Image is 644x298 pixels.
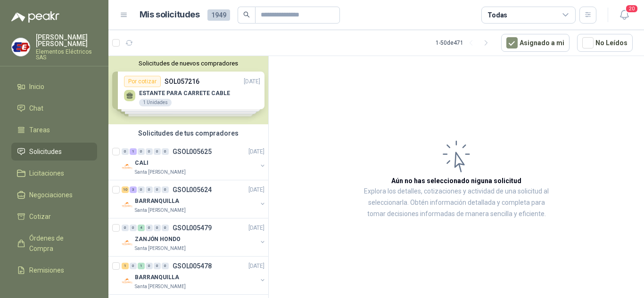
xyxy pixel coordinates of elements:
[29,103,43,113] span: Chat
[391,176,521,186] h3: Aún no has seleccionado niguna solicitud
[36,34,97,47] p: [PERSON_NAME] [PERSON_NAME]
[130,148,137,155] div: 1
[29,265,64,275] span: Remisiones
[108,56,268,124] div: Solicitudes de nuevos compradoresPor cotizarSOL057216[DATE] ESTANTE PARA CARRETE CABLE1 UnidadesP...
[122,263,129,269] div: 1
[487,10,507,20] div: Todas
[135,235,181,244] p: ZANJÓN HONDO
[122,275,133,287] img: Company Logo
[173,263,212,269] p: GSOL005478
[135,283,186,290] p: Santa [PERSON_NAME]
[248,147,264,156] p: [DATE]
[122,161,133,172] img: Company Logo
[130,186,137,193] div: 3
[501,34,570,52] button: Asignado a mi
[29,81,44,92] span: Inicio
[112,60,264,67] button: Solicitudes de nuevos compradores
[130,263,137,269] div: 0
[122,225,129,231] div: 0
[122,184,266,214] a: 10 3 0 0 0 0 GSOL005624[DATE] Company LogoBARRANQUILLASanta [PERSON_NAME]
[135,169,186,176] p: Santa [PERSON_NAME]
[207,9,230,21] span: 1949
[122,237,133,249] img: Company Logo
[11,99,97,117] a: Chat
[140,8,200,22] h1: Mis solicitudes
[11,261,97,279] a: Remisiones
[173,186,212,193] p: GSOL005624
[11,121,97,139] a: Tareas
[138,186,145,193] div: 0
[162,263,169,269] div: 0
[138,148,145,155] div: 0
[108,124,268,142] div: Solicitudes de tus compradores
[29,146,62,157] span: Solicitudes
[162,186,169,193] div: 0
[154,263,161,269] div: 0
[436,35,494,50] div: 1 - 50 de 471
[248,185,264,194] p: [DATE]
[29,190,73,200] span: Negociaciones
[36,49,97,60] p: Elementos Eléctricos SAS
[248,224,264,233] p: [DATE]
[146,225,153,231] div: 0
[11,229,97,258] a: Órdenes de Compra
[146,186,153,193] div: 0
[29,125,50,135] span: Tareas
[12,38,30,56] img: Company Logo
[135,273,179,282] p: BARRANQUILLA
[122,146,266,176] a: 0 1 0 0 0 0 GSOL005625[DATE] Company LogoCALISanta [PERSON_NAME]
[243,11,250,18] span: search
[135,159,149,168] p: CALI
[248,262,264,271] p: [DATE]
[616,7,633,24] button: 20
[122,222,266,252] a: 0 0 4 0 0 0 GSOL005479[DATE] Company LogoZANJÓN HONDOSanta [PERSON_NAME]
[135,245,186,252] p: Santa [PERSON_NAME]
[154,148,161,155] div: 0
[138,263,145,269] div: 1
[11,78,97,96] a: Inicio
[154,186,161,193] div: 0
[29,211,51,222] span: Cotizar
[173,148,212,155] p: GSOL005625
[11,11,59,23] img: Logo peakr
[11,186,97,204] a: Negociaciones
[162,225,169,231] div: 0
[625,4,638,13] span: 20
[135,197,179,206] p: BARRANQUILLA
[146,148,153,155] div: 0
[122,260,266,290] a: 1 0 1 0 0 0 GSOL005478[DATE] Company LogoBARRANQUILLASanta [PERSON_NAME]
[11,143,97,161] a: Solicitudes
[154,225,161,231] div: 0
[11,208,97,226] a: Cotizar
[122,186,129,193] div: 10
[363,186,550,220] p: Explora los detalles, cotizaciones y actividad de una solicitud al seleccionarla. Obtén informaci...
[122,199,133,210] img: Company Logo
[135,207,186,214] p: Santa [PERSON_NAME]
[29,168,64,178] span: Licitaciones
[138,225,145,231] div: 4
[130,225,137,231] div: 0
[146,263,153,269] div: 0
[11,164,97,182] a: Licitaciones
[29,233,88,254] span: Órdenes de Compra
[577,34,633,52] button: No Leídos
[173,225,212,231] p: GSOL005479
[122,148,129,155] div: 0
[162,148,169,155] div: 0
